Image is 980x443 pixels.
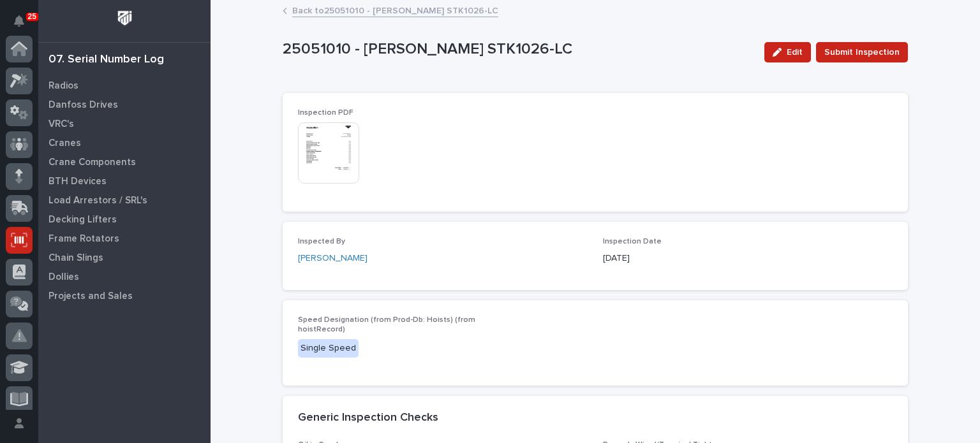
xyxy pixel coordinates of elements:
a: Frame Rotators [38,229,211,248]
a: Crane Components [38,152,211,171]
p: Load Arrestors / SRL's [48,195,147,207]
a: Chain Slings [38,248,211,267]
a: Radios [38,76,211,95]
div: Single Speed [298,339,359,358]
span: Inspection PDF [298,109,353,117]
span: Inspected By [298,238,345,245]
h2: Generic Inspection Checks [298,411,438,425]
p: 25 [28,12,36,21]
button: Submit Inspection [816,42,908,62]
p: Projects and Sales [48,291,133,302]
a: Cranes [38,133,211,152]
p: Frame Rotators [48,233,119,245]
div: Notifications25 [16,15,33,36]
a: Projects and Sales [38,286,211,305]
button: Notifications [6,8,33,34]
p: Decking Lifters [48,214,117,226]
button: Edit [764,42,811,62]
span: Speed Designation (from Prod-Db: Hoists) (from hoistRecord) [298,316,475,333]
a: Decking Lifters [38,210,211,229]
img: Workspace Logo [113,6,137,30]
span: Inspection Date [603,238,662,245]
a: Dollies [38,267,211,286]
a: [PERSON_NAME] [298,252,367,265]
p: Danfoss Drives [48,99,118,111]
p: 25051010 - [PERSON_NAME] STK1026-LC [283,40,754,59]
p: Cranes [48,138,81,149]
p: Chain Slings [48,252,103,264]
span: Submit Inspection [824,45,900,60]
a: Back to25051010 - [PERSON_NAME] STK1026-LC [292,3,498,17]
a: Danfoss Drives [38,95,211,114]
p: [DATE] [603,252,893,265]
p: Radios [48,80,78,92]
a: Load Arrestors / SRL's [38,191,211,210]
p: VRC's [48,119,74,130]
span: Edit [787,47,803,58]
p: Dollies [48,272,79,283]
a: BTH Devices [38,171,211,191]
p: BTH Devices [48,176,107,187]
a: VRC's [38,114,211,133]
p: Crane Components [48,157,136,168]
div: 07. Serial Number Log [48,53,164,67]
